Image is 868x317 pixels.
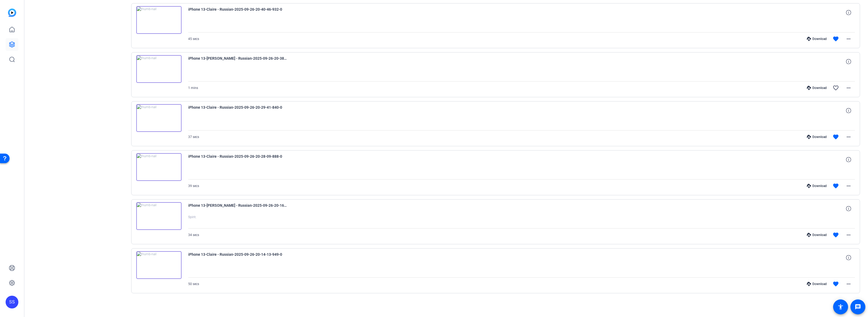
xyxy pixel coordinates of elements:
[833,232,839,238] mat-icon: favorite
[136,6,182,34] img: thumb-nail
[188,184,199,188] span: 39 secs
[845,134,852,140] mat-icon: more_horiz
[188,282,199,286] span: 50 secs
[804,86,829,90] div: Download
[6,296,18,308] div: SS
[136,153,182,181] img: thumb-nail
[188,37,199,41] span: 45 secs
[833,36,839,42] mat-icon: favorite
[188,104,287,117] span: iPhone 13-Claire - Russian-2025-09-26-20-29-41-840-0
[188,202,287,215] span: iPhone 13-[PERSON_NAME] - Russian-2025-09-26-20-16-01-230-0
[833,134,839,140] mat-icon: favorite
[804,184,829,188] div: Download
[188,55,287,68] span: iPhone 13-[PERSON_NAME] - Russian-2025-09-26-20-38-41-209-0
[855,304,861,310] mat-icon: message
[845,85,852,91] mat-icon: more_horiz
[845,281,852,287] mat-icon: more_horiz
[845,232,852,238] mat-icon: more_horiz
[136,55,182,83] img: thumb-nail
[188,233,199,237] span: 34 secs
[804,37,829,41] div: Download
[188,86,198,90] span: 1 mins
[188,153,287,166] span: iPhone 13-Claire - Russian-2025-09-26-20-28-09-888-0
[136,202,182,230] img: thumb-nail
[188,6,287,19] span: iPhone 13-Claire - Russian-2025-09-26-20-40-46-932-0
[136,104,182,132] img: thumb-nail
[837,304,844,310] mat-icon: accessibility
[804,233,829,237] div: Download
[845,183,852,189] mat-icon: more_horiz
[833,183,839,189] mat-icon: favorite
[8,9,16,17] img: blue-gradient.svg
[188,135,199,139] span: 37 secs
[188,251,287,264] span: iPhone 13-Claire - Russian-2025-09-26-20-14-13-949-0
[845,36,852,42] mat-icon: more_horiz
[833,281,839,287] mat-icon: favorite
[804,282,829,286] div: Download
[136,251,182,279] img: thumb-nail
[833,85,839,91] mat-icon: favorite_border
[804,135,829,139] div: Download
